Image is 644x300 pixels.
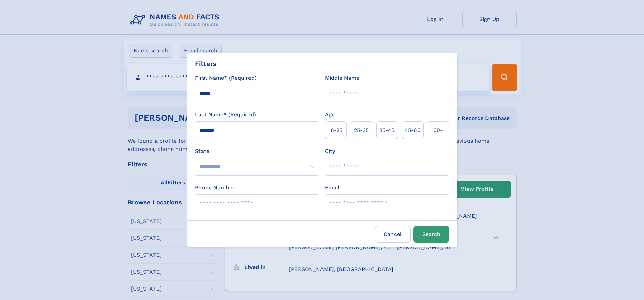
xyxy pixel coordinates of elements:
[329,126,342,134] span: 18‑25
[325,147,335,155] label: City
[354,126,369,134] span: 25‑35
[405,126,421,134] span: 45‑60
[195,184,235,192] label: Phone Number
[375,226,411,243] label: Cancel
[325,74,359,82] label: Middle Name
[413,226,449,243] button: Search
[195,147,319,155] label: State
[195,74,257,82] label: First Name* (Required)
[195,111,256,119] label: Last Name* (Required)
[325,111,335,119] label: Age
[379,126,395,134] span: 35‑45
[325,184,339,192] label: Email
[433,126,444,134] span: 60+
[195,59,217,69] div: Filters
